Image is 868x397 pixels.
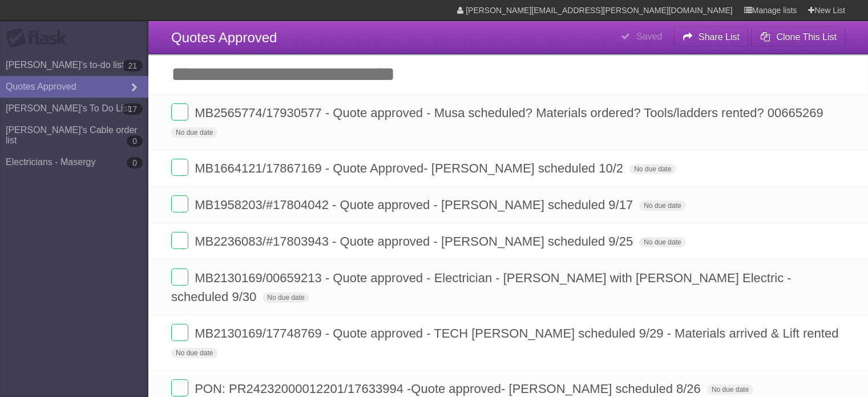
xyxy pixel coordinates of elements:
span: PON: PR24232000012201/17633994 -Quote approved- [PERSON_NAME] scheduled 8/26 [195,382,704,396]
label: Done [171,379,188,396]
label: Done [171,324,188,341]
span: MB2130169/17748769 - Quote approved - TECH [PERSON_NAME] scheduled 9/29 - Materials arrived & Lif... [195,326,841,340]
span: MB2565774/17930577 - Quote approved - Musa scheduled? Materials ordered? Tools/ladders rented? 00... [195,106,826,120]
div: Flask [6,28,74,49]
b: 17 [122,103,143,115]
span: Quotes Approved [171,30,277,45]
b: 21 [122,60,143,71]
span: MB2130169/00659213 - Quote approved - Electrician - [PERSON_NAME] with [PERSON_NAME] Electric - s... [171,271,792,304]
b: Clone This List [776,32,837,42]
label: Done [171,268,188,286]
button: Clone This List [751,27,845,47]
span: No due date [707,384,753,395]
label: Done [171,195,188,212]
b: 0 [127,135,143,147]
span: MB1958203/#17804042 - Quote approved - [PERSON_NAME] scheduled 9/17 [195,198,636,212]
button: Share List [673,27,749,47]
span: MB2236083/#17803943 - Quote approved - [PERSON_NAME] scheduled 9/25 [195,234,636,248]
b: Share List [699,32,740,42]
label: Done [171,232,188,249]
b: 0 [127,157,143,169]
span: No due date [639,237,685,247]
span: No due date [171,127,217,138]
span: No due date [629,164,676,174]
b: Saved [636,31,662,41]
span: No due date [171,348,217,358]
span: No due date [639,200,685,211]
span: No due date [263,292,309,303]
label: Done [171,103,188,121]
label: Done [171,159,188,176]
span: MB1664121/17867169 - Quote Approved- [PERSON_NAME] scheduled 10/2 [195,161,626,175]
